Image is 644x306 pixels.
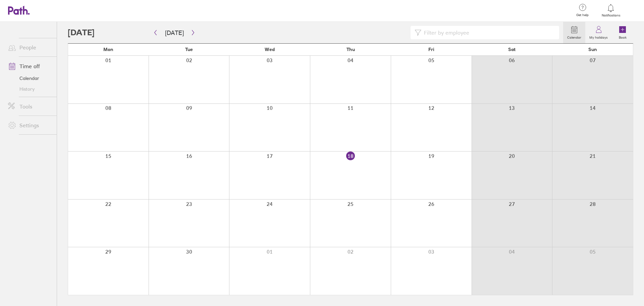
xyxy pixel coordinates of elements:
span: Notifications [600,13,622,17]
a: Settings [3,119,57,132]
label: Calendar [563,34,585,40]
a: Time off [3,59,57,73]
a: Tools [3,100,57,113]
a: My holidays [585,22,612,43]
span: Get help [572,13,593,17]
span: Sun [588,47,597,52]
label: My holidays [585,34,612,40]
a: Calendar [3,73,57,84]
span: Tue [185,47,193,52]
a: People [3,41,57,54]
span: Wed [265,47,275,52]
a: Book [612,22,633,43]
span: Thu [346,47,355,52]
button: [DATE] [160,27,189,38]
span: Sat [508,47,516,52]
a: Calendar [563,22,585,43]
span: Mon [103,47,113,52]
span: Fri [428,47,434,52]
input: Filter by employee [421,26,555,39]
a: Notifications [600,3,622,17]
a: History [3,84,57,94]
label: Book [615,34,631,40]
